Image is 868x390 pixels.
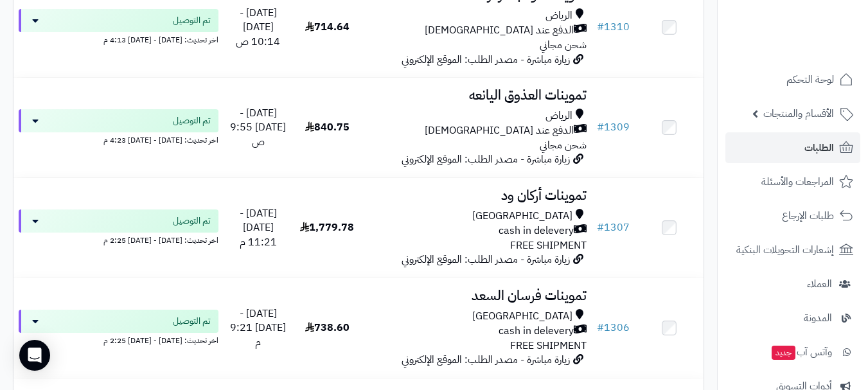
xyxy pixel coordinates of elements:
[510,238,587,253] span: FREE SHIPMENT
[425,23,574,38] span: الدفع عند [DEMOGRAPHIC_DATA]
[367,288,587,303] h3: تموينات فرسان السعد
[19,132,218,146] div: اخر تحديث: [DATE] - [DATE] 4:23 م
[240,206,277,251] span: [DATE] - [DATE] 11:21 م
[19,333,218,346] div: اخر تحديث: [DATE] - [DATE] 2:25 م
[725,269,860,299] a: العملاء
[19,340,50,371] div: Open Intercom Messenger
[402,352,570,368] span: زيارة مباشرة - مصدر الطلب: الموقع الإلكتروني
[367,88,587,103] h3: تموينات العذوق اليانعه
[597,19,630,35] a: #1310
[786,71,834,89] span: لوحة التحكم
[763,105,834,123] span: الأقسام والمنتجات
[725,132,860,163] a: الطلبات
[499,324,574,339] span: cash in delevery
[402,152,570,167] span: زيارة مباشرة - مصدر الطلب: الموقع الإلكتروني
[300,220,354,235] span: 1,779.78
[725,64,860,95] a: لوحة التحكم
[305,19,350,35] span: 714.64
[545,8,572,23] span: الرياض
[425,123,574,138] span: الدفع عند [DEMOGRAPHIC_DATA]
[472,309,572,324] span: [GEOGRAPHIC_DATA]
[770,343,832,361] span: وآتس آب
[761,173,834,191] span: المراجعات والأسئلة
[230,306,286,351] span: [DATE] - [DATE] 9:21 م
[807,275,832,293] span: العملاء
[402,52,570,67] span: زيارة مباشرة - مصدر الطلب: الموقع الإلكتروني
[725,200,860,231] a: طلبات الإرجاع
[597,320,604,335] span: #
[472,209,572,224] span: [GEOGRAPHIC_DATA]
[540,37,587,53] span: شحن مجاني
[402,252,570,267] span: زيارة مباشرة - مصدر الطلب: الموقع الإلكتروني
[772,346,795,360] span: جديد
[597,19,604,35] span: #
[597,220,630,235] a: #1307
[725,303,860,333] a: المدونة
[804,139,834,157] span: الطلبات
[597,120,604,135] span: #
[305,320,350,335] span: 738.60
[782,207,834,225] span: طلبات الإرجاع
[236,5,280,50] span: [DATE] - [DATE] 10:14 ص
[597,120,630,135] a: #1309
[173,215,211,227] span: تم التوصيل
[305,120,350,135] span: 840.75
[597,220,604,235] span: #
[173,14,211,27] span: تم التوصيل
[725,166,860,197] a: المراجعات والأسئلة
[19,233,218,246] div: اخر تحديث: [DATE] - [DATE] 2:25 م
[510,338,587,353] span: FREE SHIPMENT
[540,137,587,153] span: شحن مجاني
[545,109,572,123] span: الرياض
[367,188,587,203] h3: تموينات أركان ود
[804,309,832,327] span: المدونة
[173,315,211,328] span: تم التوصيل
[19,32,218,46] div: اخر تحديث: [DATE] - [DATE] 4:13 م
[725,235,860,265] a: إشعارات التحويلات البنكية
[230,105,286,150] span: [DATE] - [DATE] 9:55 ص
[736,241,834,259] span: إشعارات التحويلات البنكية
[499,224,574,238] span: cash in delevery
[173,114,211,127] span: تم التوصيل
[725,337,860,368] a: وآتس آبجديد
[597,320,630,335] a: #1306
